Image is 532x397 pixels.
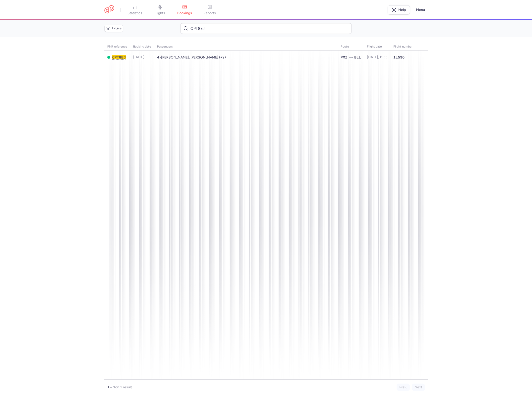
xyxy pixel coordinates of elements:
[413,5,428,15] button: Menu
[393,55,405,60] span: 1L530
[104,25,123,32] button: Filters
[367,55,387,59] span: [DATE], 11.35
[172,4,197,15] a: bookings
[130,43,154,51] th: Booking date
[147,4,172,15] a: flights
[397,384,410,391] button: Prev.
[203,11,216,15] span: reports
[157,55,159,59] span: 4
[388,5,410,15] a: Help
[177,11,192,15] span: bookings
[107,385,115,389] strong: 1 – 1
[133,55,144,59] span: [DATE]
[155,11,165,15] span: flights
[112,26,122,30] span: Filters
[115,385,132,389] span: on 1 result
[364,43,390,51] th: flight date
[112,55,126,59] span: CPT8EJ
[412,384,425,391] button: Next
[338,43,364,51] th: Route
[161,55,226,59] span: Thomas GOTFREDSEN, Signe Romer GOTFREDSEN, Aksel Romer GOTFREDSEN, Kalle Romer GOTFREDSEN
[197,4,222,15] a: reports
[127,11,142,15] span: statistics
[104,43,130,51] th: PNR reference
[398,8,406,12] span: Help
[341,55,347,60] span: PMI
[354,55,361,60] span: BLL
[112,55,126,59] button: CPT8EJ
[154,43,338,51] th: Passengers
[390,43,415,51] th: Flight number
[180,23,352,34] input: Search bookings (PNR, name...)
[122,4,147,15] a: statistics
[104,5,114,14] a: CitizenPlane red outlined logo
[157,55,226,59] span: •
